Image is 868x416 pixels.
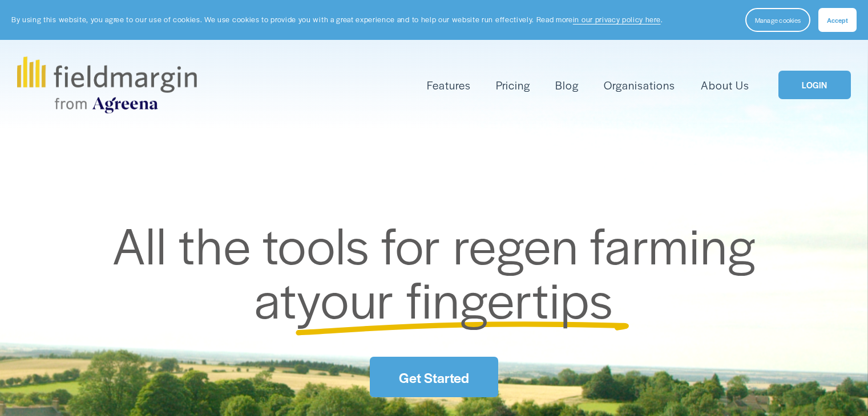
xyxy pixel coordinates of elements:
p: By using this website, you agree to our use of cookies. We use cookies to provide you with a grea... [11,14,663,25]
span: Features [427,77,471,93]
a: Pricing [496,76,530,95]
button: Accept [818,8,857,32]
button: Manage cookies [745,8,810,32]
a: About Us [701,76,749,95]
span: All the tools for regen farming at [112,208,756,334]
a: Organisations [604,76,675,95]
a: Blog [555,76,579,95]
span: your fingertips [297,262,613,333]
a: in our privacy policy here [573,14,661,25]
img: fieldmargin.com [17,56,196,113]
span: Manage cookies [755,15,801,25]
a: LOGIN [778,71,850,100]
span: Accept [827,15,848,25]
a: folder dropdown [427,76,471,95]
a: Get Started [370,357,498,397]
